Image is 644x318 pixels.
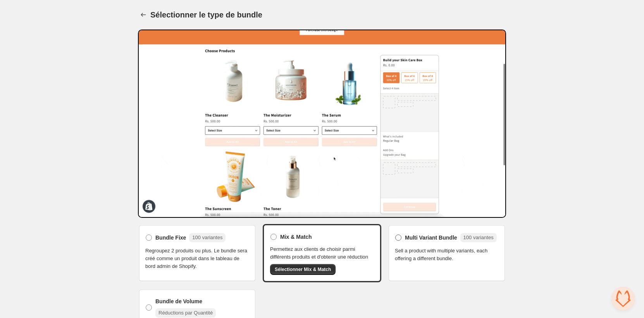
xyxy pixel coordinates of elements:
[280,233,312,241] span: Mix & Match
[463,235,494,240] span: 100 variantes
[611,287,635,310] div: Ouvrir le chat
[155,297,202,305] span: Bundle de Volume
[275,266,331,273] span: Sélectionner Mix & Match
[155,234,186,242] span: Bundle Fixe
[270,245,374,261] span: Permettez aux clients de choisir parmi différents produits et d'obtenir une réduction
[405,234,457,242] span: Multi Variant Bundle
[138,9,149,20] button: Back
[192,235,222,240] span: 100 variantes
[150,10,262,19] h1: Sélectionner le type de bundle
[145,247,249,270] span: Regroupez 2 produits ou plus. Le bundle sera créé comme un produit dans le tableau de bord admin ...
[270,264,336,275] button: Sélectionner Mix & Match
[395,247,499,262] span: Sell a product with multiple variants, each offering a different bundle.
[158,310,213,316] span: Réductions par Quantité
[138,30,506,218] img: Bundle Preview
